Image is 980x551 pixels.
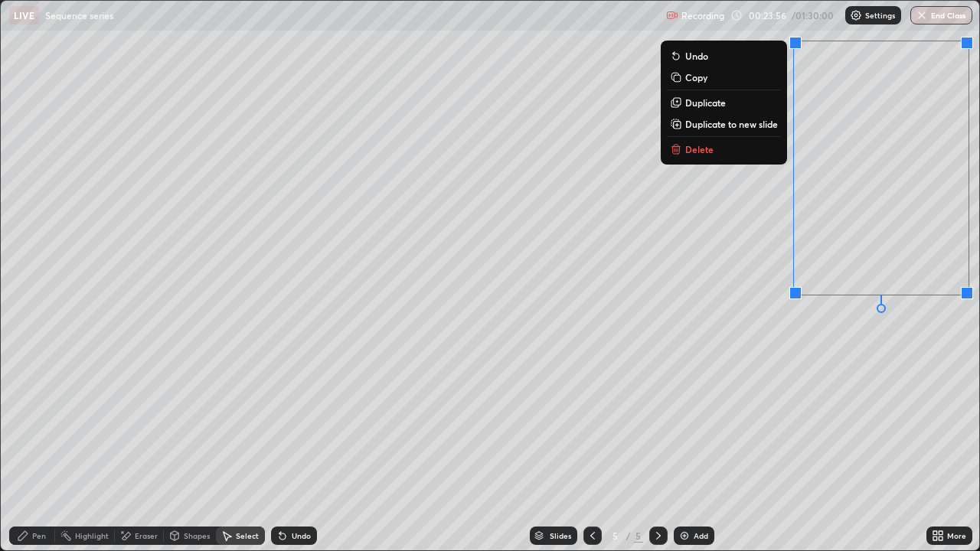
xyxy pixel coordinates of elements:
[685,143,714,155] p: Delete
[667,68,781,86] button: Copy
[850,9,862,21] img: class-settings-icons
[685,118,778,130] p: Duplicate to new slide
[667,140,781,158] button: Delete
[292,532,311,540] div: Undo
[947,532,966,540] div: More
[550,532,571,540] div: Slides
[666,9,678,21] img: recording.375f2c34.svg
[685,71,707,83] p: Copy
[916,9,928,21] img: end-class-cross
[626,531,631,540] div: /
[667,47,781,65] button: Undo
[667,115,781,133] button: Duplicate to new slide
[667,93,781,112] button: Duplicate
[694,532,708,540] div: Add
[32,532,46,540] div: Pen
[236,532,259,540] div: Select
[678,530,691,542] img: add-slide-button
[634,529,643,543] div: 5
[608,531,623,540] div: 5
[14,9,34,21] p: LIVE
[910,6,972,24] button: End Class
[681,10,724,21] p: Recording
[45,9,113,21] p: Sequence series
[184,532,210,540] div: Shapes
[685,96,726,109] p: Duplicate
[135,532,158,540] div: Eraser
[865,11,895,19] p: Settings
[685,50,708,62] p: Undo
[75,532,109,540] div: Highlight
